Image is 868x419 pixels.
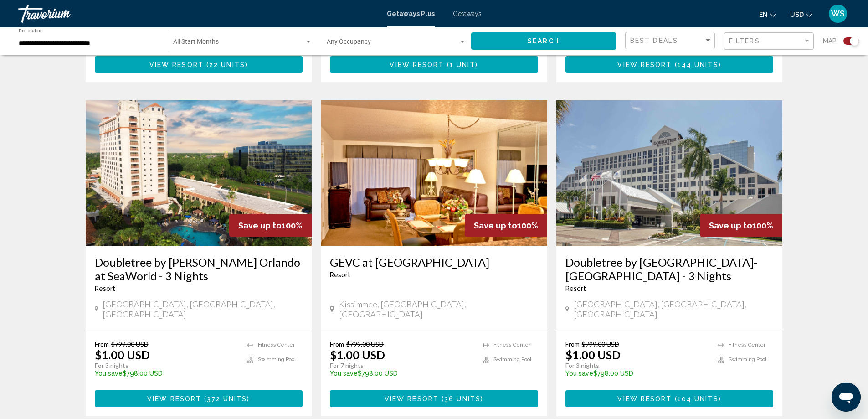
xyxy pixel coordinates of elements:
[385,395,439,403] span: View Resort
[95,390,303,407] button: View Resort(372 units)
[700,214,782,237] div: 100%
[387,10,435,17] a: Getaways Plus
[330,362,473,370] p: For 7 nights
[330,340,344,348] span: From
[339,299,538,319] span: Kissimmee, [GEOGRAPHIC_DATA], [GEOGRAPHIC_DATA]
[18,5,378,23] a: Travorium
[330,390,538,407] button: View Resort(36 units)
[330,348,385,362] p: $1.00 USD
[556,100,783,246] img: RM43E01X.jpg
[672,61,721,68] span: ( )
[330,370,358,377] span: You save
[103,299,303,319] span: [GEOGRAPHIC_DATA], [GEOGRAPHIC_DATA], [GEOGRAPHIC_DATA]
[565,370,593,377] span: You save
[832,383,861,412] iframe: Botón para iniciar la ventana de mensajería
[823,35,837,47] span: Map
[729,342,765,348] span: Fitness Center
[493,342,530,348] span: Fitness Center
[678,61,719,68] span: 144 units
[149,61,204,68] span: View Resort
[95,348,150,362] p: $1.00 USD
[330,255,538,269] a: GEVC at [GEOGRAPHIC_DATA]
[672,395,721,403] span: ( )
[574,299,774,319] span: [GEOGRAPHIC_DATA], [GEOGRAPHIC_DATA], [GEOGRAPHIC_DATA]
[201,395,250,403] span: ( )
[582,340,619,348] span: $799.00 USD
[330,370,473,377] p: $798.00 USD
[111,340,149,348] span: $799.00 USD
[258,357,296,362] span: Swimming Pool
[207,395,247,403] span: 372 units
[724,32,814,51] button: Filter
[86,100,312,246] img: RM14E01X.jpg
[450,61,476,68] span: 1 unit
[729,37,760,45] span: Filters
[229,214,312,237] div: 100%
[346,340,384,348] span: $799.00 USD
[474,221,517,230] span: Save up to
[617,395,672,403] span: View Resort
[444,395,481,403] span: 36 units
[95,362,238,370] p: For 3 nights
[95,370,123,377] span: You save
[565,348,621,362] p: $1.00 USD
[729,357,766,362] span: Swimming Pool
[330,56,538,73] button: View Resort(1 unit)
[678,395,719,403] span: 104 units
[565,255,774,283] a: Doubletree by [GEOGRAPHIC_DATA]-[GEOGRAPHIC_DATA] - 3 Nights
[209,61,245,68] span: 22 units
[330,271,350,279] span: Resort
[471,32,616,49] button: Search
[95,255,303,283] a: Doubletree by [PERSON_NAME] Orlando at SeaWorld - 3 Nights
[465,214,547,237] div: 100%
[709,221,752,230] span: Save up to
[790,8,812,21] button: Change currency
[831,9,845,18] span: WS
[528,38,560,45] span: Search
[439,395,483,403] span: ( )
[147,395,201,403] span: View Resort
[238,221,282,230] span: Save up to
[493,357,531,362] span: Swimming Pool
[565,340,580,348] span: From
[630,37,678,44] span: Best Deals
[444,61,478,68] span: ( )
[759,11,768,18] span: en
[95,370,238,377] p: $798.00 USD
[630,37,712,45] mat-select: Sort by
[95,285,115,292] span: Resort
[565,390,774,407] button: View Resort(104 units)
[321,100,547,246] img: 5169I01X.jpg
[565,56,774,73] button: View Resort(144 units)
[453,10,482,17] a: Getaways
[95,56,303,73] button: View Resort(22 units)
[617,61,672,68] span: View Resort
[95,340,109,348] span: From
[790,11,804,18] span: USD
[565,362,709,370] p: For 3 nights
[759,8,776,21] button: Change language
[204,61,248,68] span: ( )
[390,61,444,68] span: View Resort
[826,4,850,23] button: User Menu
[258,342,295,348] span: Fitness Center
[565,370,709,377] p: $798.00 USD
[565,285,586,292] span: Resort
